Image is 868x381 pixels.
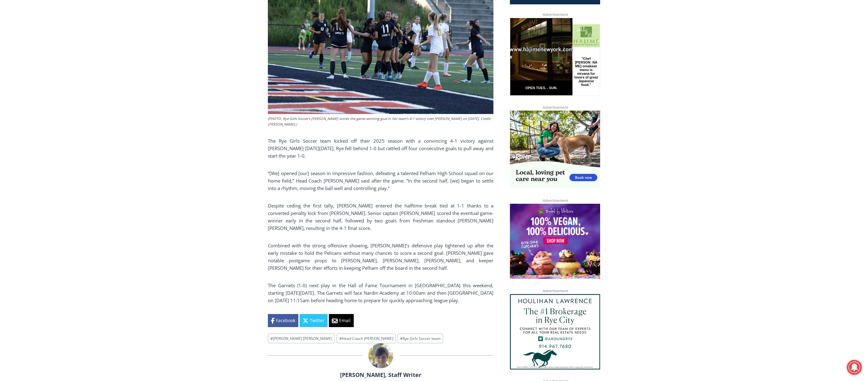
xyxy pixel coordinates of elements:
p: Despite ceding the first tally, [PERSON_NAME] entered the halftime break tied at 1-1 thanks to a ... [268,202,493,232]
span: # [270,336,273,341]
div: Apply Now <> summer and RHS senior internships available [157,0,294,60]
div: "Chef [PERSON_NAME] omakase menu is nirvana for lovers of great Japanese food." [64,39,88,74]
span: Advertisement [536,104,574,110]
a: Email [329,314,354,327]
p: “[We] opened [our] season in impressive fashion, defeating a talented Pelham High School squad on... [268,169,493,192]
span: # [400,336,403,341]
p: The Rye Girls Soccer team kicked off their 2025 season with a convincing 4-1 victory against [PER... [268,137,493,160]
img: Baked by Melissa [510,204,600,279]
span: Advertisement [536,198,574,203]
p: The Garnets (1-0) next play in the Hall of Fame Tournament in [GEOGRAPHIC_DATA] this weekend, sta... [268,282,493,304]
span: Intern @ [DOMAIN_NAME] [163,62,288,76]
figcaption: (PHOTO: Rye Girls Soccer’s [PERSON_NAME] scores the game-winning goal in her team’s 4-1 victory o... [268,116,493,127]
img: (PHOTO: MyRye.com 2024 Head Intern, Editor and now Staff Writer Charlie Morris. Contributed.)Char... [368,343,393,368]
span: Advertisement [536,288,574,294]
a: #Head Coach [PERSON_NAME] [337,334,395,343]
img: Houlihan Lawrence The #1 Brokerage in Rye City [510,294,600,369]
p: Combined with the strong offensive showing, [PERSON_NAME]’s defensive play tightened up after the... [268,242,493,272]
a: Twitter [300,314,328,327]
a: [PERSON_NAME], Staff Writer [340,371,421,379]
span: Open Tues. - Sun. [PHONE_NUMBER] [2,64,61,88]
a: #Rye Girls Soccer team [398,334,443,343]
span: # [339,336,342,341]
a: #[PERSON_NAME] [PERSON_NAME] [268,334,335,343]
span: Advertisement [536,12,574,17]
a: Facebook [268,314,298,327]
a: Open Tues. - Sun. [PHONE_NUMBER] [0,63,63,78]
a: Intern @ [DOMAIN_NAME] [150,60,301,78]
